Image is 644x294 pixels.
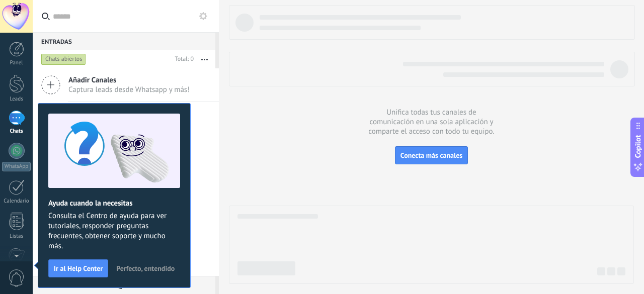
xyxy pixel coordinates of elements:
span: Añadir Canales [68,75,190,85]
div: Leads [2,96,31,103]
button: Conecta más canales [395,146,468,164]
span: Perfecto, entendido [116,265,175,272]
div: Total: 0 [171,54,194,64]
div: WhatsApp [2,162,31,171]
div: Entradas [33,32,215,50]
span: Captura leads desde Whatsapp y más! [68,85,190,94]
span: Copilot [633,135,643,158]
h2: Ayuda cuando la necesitas [48,199,180,208]
div: Calendario [2,198,31,205]
div: Chats [2,128,31,135]
button: Perfecto, entendido [112,261,179,276]
div: Listas [2,233,31,240]
span: Ir al Help Center [54,265,103,272]
div: Panel [2,60,31,66]
button: Ir al Help Center [48,259,108,277]
span: Conecta más canales [400,151,462,160]
span: Consulta el Centro de ayuda para ver tutoriales, responder preguntas frecuentes, obtener soporte ... [48,211,180,251]
div: Chats abiertos [41,53,86,65]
